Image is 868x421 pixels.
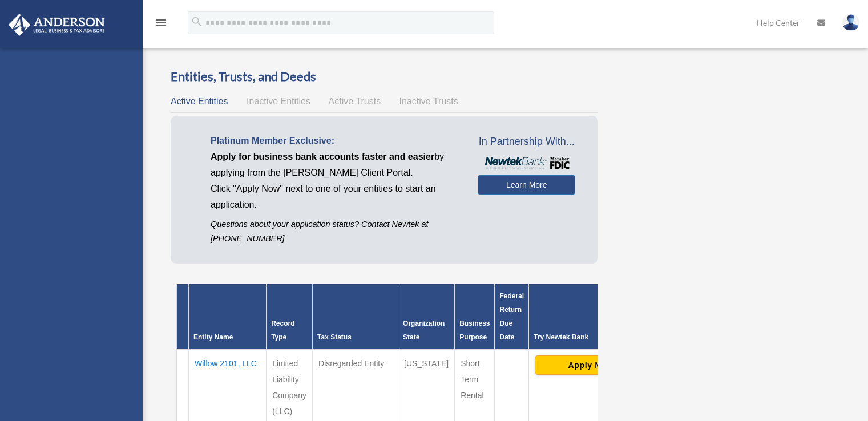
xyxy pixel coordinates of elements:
th: Federal Return Due Date [495,284,529,349]
img: NewtekBankLogoSM.png [483,157,570,169]
h3: Entities, Trusts, and Deeds [171,68,598,86]
span: Active Entities [171,96,228,106]
span: Inactive Entities [247,96,310,106]
i: menu [154,16,168,30]
th: Tax Status [313,284,398,349]
span: Inactive Trusts [399,96,458,106]
p: Platinum Member Exclusive: [211,133,461,149]
span: Active Trusts [329,96,381,106]
button: Apply Now [535,355,646,375]
th: Business Purpose [455,284,495,349]
a: Learn More [478,175,575,195]
th: Organization State [398,284,455,349]
th: Entity Name [189,284,267,349]
span: Apply for business bank accounts faster and easier [211,152,434,161]
p: Click "Apply Now" next to one of your entities to start an application. [211,181,461,213]
img: Anderson Advisors Platinum Portal [5,14,108,36]
th: Record Type [267,284,313,349]
i: search [191,15,203,28]
p: by applying from the [PERSON_NAME] Client Portal. [211,149,461,181]
span: In Partnership With... [478,133,575,151]
p: Questions about your application status? Contact Newtek at [PHONE_NUMBER] [211,217,461,246]
img: User Pic [842,14,859,31]
div: Try Newtek Bank [534,330,647,344]
a: menu [154,20,168,30]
